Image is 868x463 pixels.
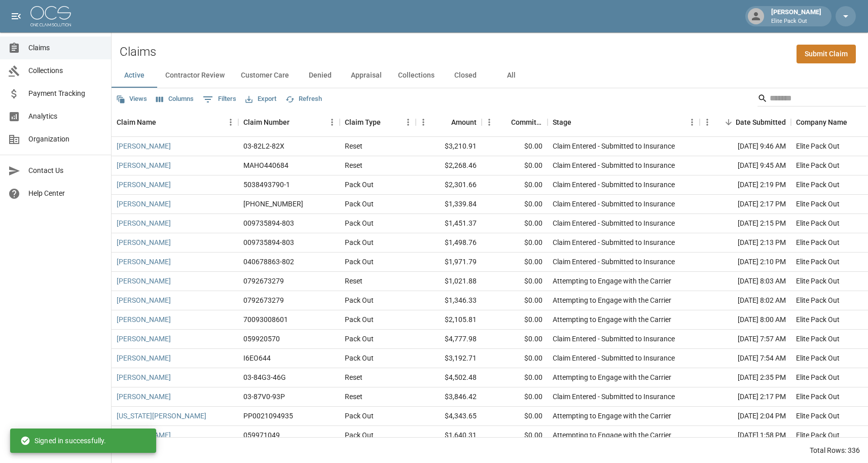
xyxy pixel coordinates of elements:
[553,108,571,136] div: Stage
[243,160,288,170] div: MAHO440684
[482,175,548,195] div: $0.00
[796,334,840,344] div: Elite Pack Out
[796,180,840,190] div: Elite Pack Out
[117,391,171,402] a: [PERSON_NAME]
[796,353,840,363] div: Elite Pack Out
[482,330,548,349] div: $0.00
[117,372,171,382] a: [PERSON_NAME]
[497,115,511,129] button: Sort
[553,295,671,305] div: Attempting to Engage with the Carrier
[416,426,482,445] div: $1,640.31
[117,314,171,325] a: [PERSON_NAME]
[810,445,860,455] div: Total Rows: 336
[117,295,171,305] a: [PERSON_NAME]
[117,141,171,151] a: [PERSON_NAME]
[345,353,374,363] div: Pack Out
[482,115,497,130] button: Menu
[482,426,548,445] div: $0.00
[345,257,374,267] div: Pack Out
[700,233,791,253] div: [DATE] 2:13 PM
[796,218,840,228] div: Elite Pack Out
[30,6,71,26] img: ocs-logo-white-transparent.png
[223,115,238,130] button: Menu
[243,237,294,247] div: 009735894-803
[297,63,343,88] button: Denied
[243,218,294,228] div: 009735894-803
[796,430,840,440] div: Elite Pack Out
[200,91,239,108] button: Show filters
[243,314,288,325] div: 70093008601
[482,368,548,387] div: $0.00
[28,188,103,199] span: Help Center
[482,407,548,426] div: $0.00
[233,63,297,88] button: Customer Care
[345,430,374,440] div: Pack Out
[700,272,791,291] div: [DATE] 8:03 AM
[243,199,303,209] div: 01-009-151167
[700,310,791,330] div: [DATE] 8:00 AM
[117,353,171,363] a: [PERSON_NAME]
[553,276,671,286] div: Attempting to Engage with the Carrier
[416,195,482,214] div: $1,339.84
[416,233,482,253] div: $1,498.76
[796,295,840,305] div: Elite Pack Out
[416,253,482,272] div: $1,971.79
[553,314,671,325] div: Attempting to Engage with the Carrier
[154,91,196,107] button: Select columns
[553,141,675,151] div: Claim Entered - Submitted to Insurance
[482,349,548,368] div: $0.00
[117,108,156,136] div: Claim Name
[243,257,294,267] div: 040678863-802
[28,165,103,176] span: Contact Us
[345,334,374,344] div: Pack Out
[290,115,304,129] button: Sort
[345,391,363,402] div: Reset
[721,115,736,129] button: Sort
[112,63,868,88] div: dynamic tabs
[345,295,374,305] div: Pack Out
[416,272,482,291] div: $1,021.88
[767,7,825,25] div: [PERSON_NAME]
[796,141,840,151] div: Elite Pack Out
[553,411,671,421] div: Attempting to Engage with the Carrier
[482,233,548,253] div: $0.00
[345,108,381,136] div: Claim Type
[482,272,548,291] div: $0.00
[243,276,284,286] div: 0792673279
[553,257,675,267] div: Claim Entered - Submitted to Insurance
[553,391,675,402] div: Claim Entered - Submitted to Insurance
[482,108,548,136] div: Committed Amount
[324,115,340,130] button: Menu
[117,218,171,228] a: [PERSON_NAME]
[345,141,363,151] div: Reset
[796,257,840,267] div: Elite Pack Out
[117,411,206,421] a: [US_STATE][PERSON_NAME]
[796,160,840,170] div: Elite Pack Out
[416,407,482,426] div: $4,343.65
[488,63,534,88] button: All
[117,276,171,286] a: [PERSON_NAME]
[416,310,482,330] div: $2,105.81
[345,199,374,209] div: Pack Out
[345,276,363,286] div: Reset
[20,432,106,450] div: Signed in successfully.
[847,115,861,129] button: Sort
[700,330,791,349] div: [DATE] 7:57 AM
[416,330,482,349] div: $4,777.98
[243,334,280,344] div: 059920570
[345,180,374,190] div: Pack Out
[117,180,171,190] a: [PERSON_NAME]
[736,108,786,136] div: Date Submitted
[771,17,821,26] p: Elite Pack Out
[553,430,671,440] div: Attempting to Engage with the Carrier
[6,6,26,26] button: open drawer
[553,372,671,382] div: Attempting to Engage with the Carrier
[553,353,675,363] div: Claim Entered - Submitted to Insurance
[700,137,791,156] div: [DATE] 9:46 AM
[553,218,675,228] div: Claim Entered - Submitted to Insurance
[700,426,791,445] div: [DATE] 1:58 PM
[796,199,840,209] div: Elite Pack Out
[28,65,103,76] span: Collections
[416,291,482,310] div: $1,346.33
[511,108,542,136] div: Committed Amount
